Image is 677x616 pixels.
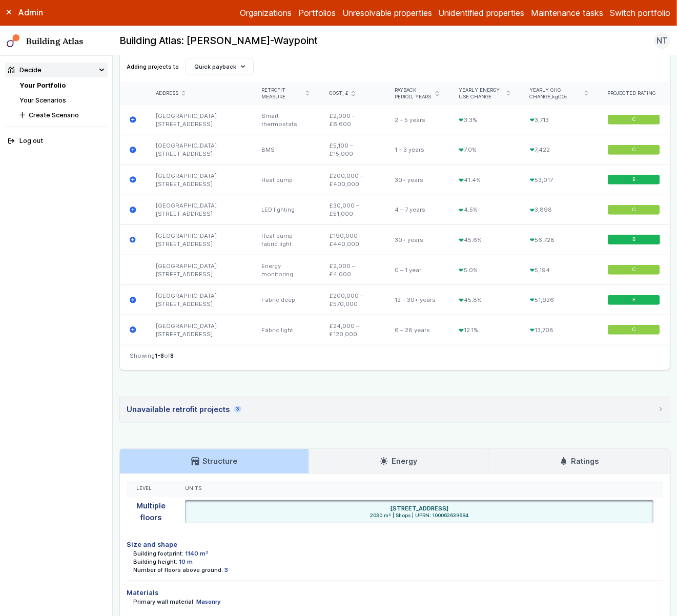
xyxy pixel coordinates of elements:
div: [GEOGRAPHIC_DATA][STREET_ADDRESS] [146,315,252,345]
div: Multiple floors [127,497,175,527]
div: 45.8% [449,285,520,315]
summary: Decide [5,63,108,77]
span: Retrofit measure [261,87,302,100]
div: £200,000 – £400,000 [319,165,385,195]
div: Level [136,485,166,492]
h4: Size and shape [127,540,664,549]
div: 13,708 [520,315,598,345]
dd: Masonry [196,598,220,606]
span: B [632,297,635,303]
span: 3 [234,406,241,413]
h4: Materials [127,588,664,598]
div: 1 – 3 years [384,135,448,165]
h3: Structure [191,456,237,467]
div: 3,713 [520,105,598,135]
a: Energy [309,449,488,474]
span: Address [156,90,178,97]
div: 5.0% [449,255,520,285]
h2: Building Atlas: [PERSON_NAME]-Waypoint [119,34,318,48]
span: Showing of [130,352,174,360]
a: Portfolios [298,7,336,19]
div: 4 – 7 years [384,195,448,225]
div: [GEOGRAPHIC_DATA][STREET_ADDRESS] [146,135,252,165]
div: [GEOGRAPHIC_DATA][STREET_ADDRESS] [146,105,252,135]
button: NT [654,32,670,49]
div: 56,728 [520,225,598,255]
span: C [632,266,635,273]
div: [GEOGRAPHIC_DATA][STREET_ADDRESS] [146,285,252,315]
div: [GEOGRAPHIC_DATA][STREET_ADDRESS] [146,225,252,255]
div: 7,422 [520,135,598,165]
h3: Ratings [560,456,599,467]
div: £24,000 – £120,000 [319,315,385,345]
div: Fabric deep [252,285,319,315]
span: C [632,207,635,213]
div: Projected rating [608,90,660,97]
div: 7.0% [449,135,520,165]
div: 51,926 [520,285,598,315]
div: £2,000 – £6,600 [319,105,385,135]
summary: Unavailable retrofit projects3 [120,397,670,422]
a: Your Portfolio [19,81,66,89]
div: 12.1% [449,315,520,345]
span: Yearly GHG change, [530,87,582,100]
div: 4.5% [449,195,520,225]
span: C [632,147,635,153]
span: C [632,116,635,123]
div: Fabric light [252,315,319,345]
div: Unavailable retrofit projects [127,404,241,415]
div: £190,000 – £440,000 [319,225,385,255]
div: Decide [8,65,42,75]
div: BMS [252,135,319,165]
div: £200,000 – £570,000 [319,285,385,315]
div: Smart thermostats [252,105,319,135]
img: main-0bbd2752.svg [7,34,20,48]
a: Organizations [240,7,292,19]
button: Log out [5,134,108,149]
span: 8 [170,352,174,359]
dd: 1140 m² [185,549,208,558]
a: Unidentified properties [439,7,525,19]
div: 6 – 28 years [384,315,448,345]
div: 3.3% [449,105,520,135]
div: 5,194 [520,255,598,285]
span: kgCO₂ [552,94,567,99]
a: Unresolvable properties [342,7,432,19]
div: Energy monitoring [252,255,319,285]
dt: Number of floors above ground: [133,566,223,574]
dt: Building footprint: [133,549,183,558]
div: 30+ years [384,165,448,195]
dd: 3 [224,566,228,574]
h3: Energy [380,456,417,467]
button: Quick payback [186,58,254,75]
div: £30,000 – £51,000 [319,195,385,225]
span: Payback period, years [395,87,433,100]
span: NT [657,34,668,47]
h6: [STREET_ADDRESS] [390,504,448,512]
span: Yearly energy use change [459,87,503,100]
button: Switch portfolio [610,7,670,19]
a: Maintenance tasks [531,7,603,19]
span: B [632,237,635,243]
div: Heat pump [252,165,319,195]
div: [GEOGRAPHIC_DATA][STREET_ADDRESS] [146,255,252,285]
button: Create Scenario [16,108,108,122]
div: 3,898 [520,195,598,225]
span: 1-8 [155,352,164,359]
dt: Building height: [133,558,177,566]
dt: Primary wall material: [133,598,195,606]
span: Adding projects to [127,63,179,71]
nav: Table navigation [120,345,670,370]
span: B [632,176,635,183]
div: 0 – 1 year [384,255,448,285]
span: 2030 m² | Shops | UPRN: 100062639684 [189,512,650,519]
div: Heat pump fabric light [252,225,319,255]
div: 41.4% [449,165,520,195]
div: [GEOGRAPHIC_DATA][STREET_ADDRESS] [146,165,252,195]
div: 12 – 30+ years [384,285,448,315]
dd: 10 m [179,558,193,566]
div: 2 – 5 years [384,105,448,135]
a: Your Scenarios [19,96,66,104]
div: 45.6% [449,225,520,255]
div: Units [185,485,653,492]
